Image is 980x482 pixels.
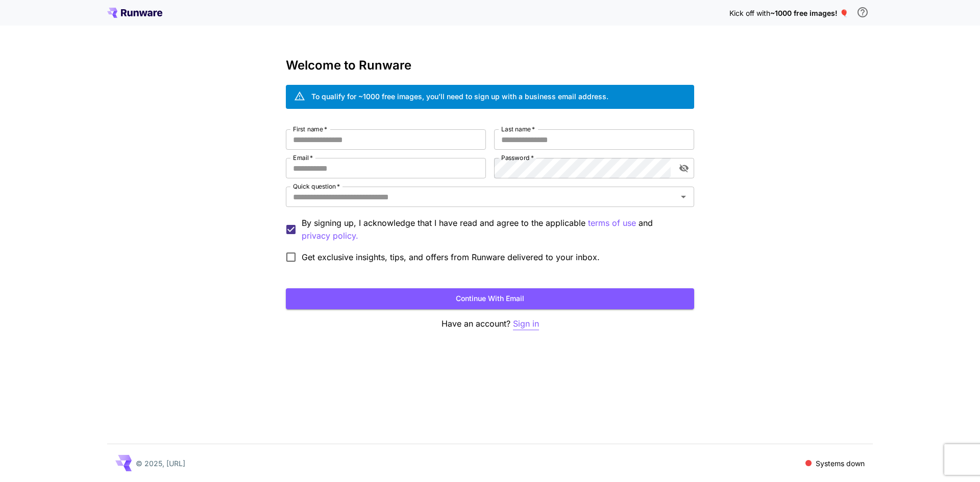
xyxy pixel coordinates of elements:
[676,190,691,204] button: Open
[293,182,340,191] label: Quick question
[302,217,686,242] p: By signing up, I acknowledge that I have read and agree to the applicable and
[302,229,358,242] p: privacy policy.
[286,58,694,73] h3: Welcome to Runware
[816,458,865,469] p: Systems down
[136,458,185,469] p: © 2025, [URL]
[302,229,358,242] button: By signing up, I acknowledge that I have read and agree to the applicable terms of use and
[311,91,608,102] div: To qualify for ~1000 free images, you’ll need to sign up with a business email address.
[286,317,694,330] p: Have an account?
[588,217,636,229] p: terms of use
[293,125,327,133] label: First name
[729,9,770,17] span: Kick off with
[302,251,600,263] span: Get exclusive insights, tips, and offers from Runware delivered to your inbox.
[286,288,694,309] button: Continue with email
[293,153,313,162] label: Email
[770,9,848,17] span: ~1000 free images! 🎈
[675,159,693,177] button: toggle password visibility
[501,125,535,133] label: Last name
[513,317,539,330] button: Sign in
[501,153,534,162] label: Password
[852,2,873,22] button: In order to qualify for free credit, you need to sign up with a business email address and click ...
[588,217,636,229] button: By signing up, I acknowledge that I have read and agree to the applicable and privacy policy.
